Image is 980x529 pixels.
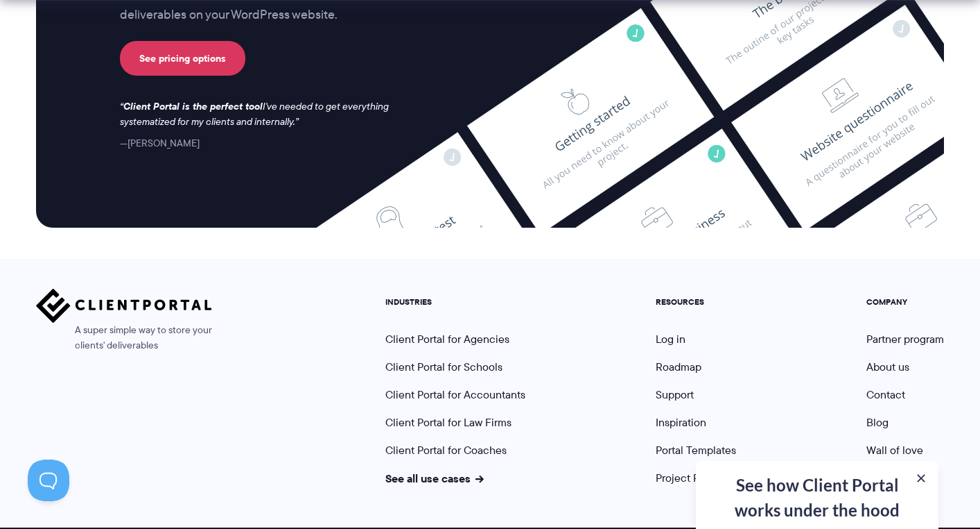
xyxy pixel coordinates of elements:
[656,470,730,486] a: Project Pack
[120,99,403,130] p: I've needed to get everything systematized for my clients and internally.
[385,442,507,458] a: Client Portal for Coaches
[36,323,212,353] span: A super simple way to store your clients' deliverables
[866,331,944,347] a: Partner program
[656,331,685,347] a: Log in
[656,359,701,375] a: Roadmap
[656,387,694,403] a: Support
[123,99,263,114] strong: Client Portal is the perfect tool
[866,442,923,458] a: Wall of love
[656,414,706,430] a: Inspiration
[385,414,511,430] a: Client Portal for Law Firms
[385,297,525,307] h5: INDUSTRIES
[120,136,200,150] cite: [PERSON_NAME]
[866,414,889,430] a: Blog
[120,41,245,76] a: See pricing options
[656,297,736,307] h5: RESOURCES
[866,297,944,307] h5: COMPANY
[28,460,69,501] iframe: Toggle Customer Support
[385,387,525,403] a: Client Portal for Accountants
[866,387,905,403] a: Contact
[385,359,502,375] a: Client Portal for Schools
[866,359,909,375] a: About us
[656,442,736,458] a: Portal Templates
[385,331,509,347] a: Client Portal for Agencies
[385,470,484,487] a: See all use cases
